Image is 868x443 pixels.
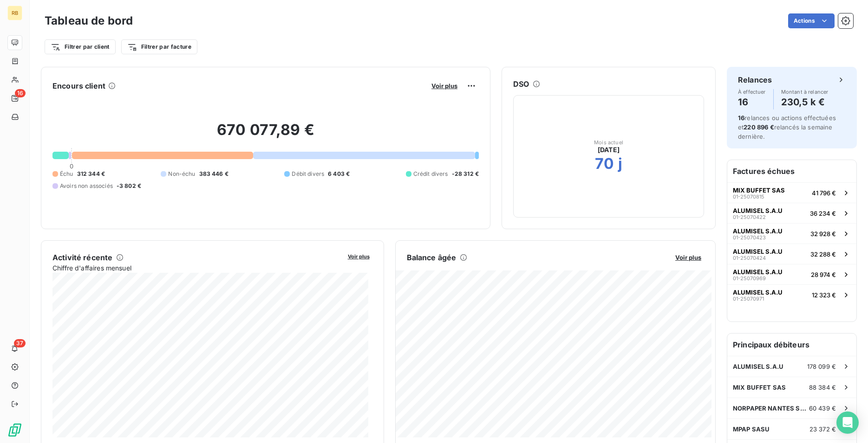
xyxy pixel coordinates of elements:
span: 36 234 € [810,210,836,217]
span: Débit divers [292,170,324,178]
span: 60 439 € [809,404,836,412]
span: 6 403 € [328,170,350,178]
span: 32 928 € [810,230,836,238]
h6: Balance âgée [407,252,457,263]
button: Voir plus [672,253,704,262]
span: Non-échu [168,170,195,178]
div: Open Intercom Messenger [836,411,859,434]
button: Actions [788,13,835,28]
span: -3 802 € [117,182,141,190]
span: 01-25070423 [733,235,766,240]
span: relances ou actions effectuées et relancés la semaine dernière. [738,114,836,140]
button: ALUMISEL S.A.U01-2507042332 928 € [727,223,856,244]
span: MIX BUFFET SAS [733,384,786,391]
span: 312 344 € [77,170,105,178]
span: 23 372 € [809,425,836,433]
span: ALUMISEL S.A.U [733,207,783,214]
button: Filtrer par client [45,39,116,54]
button: ALUMISEL S.A.U01-2507042432 288 € [727,244,856,264]
span: 32 288 € [810,250,836,258]
span: -28 312 € [452,170,479,178]
button: MIX BUFFET SAS01-2507081541 796 € [727,182,856,203]
h4: 16 [738,95,766,109]
span: 01-25070971 [733,296,764,302]
span: 01-25070815 [733,194,764,199]
h6: DSO [513,78,529,90]
span: 01-25070969 [733,276,766,281]
span: 220 896 € [744,123,774,131]
h6: Encours client [52,80,105,91]
span: 01-25070422 [733,214,766,220]
span: 0 [70,162,73,170]
span: À effectuer [738,89,766,95]
button: Voir plus [345,252,372,260]
span: NORPAPER NANTES SAS [733,404,809,412]
span: Crédit divers [413,170,448,178]
span: Chiffre d'affaires mensuel [52,263,341,273]
h6: Activité récente [52,252,112,263]
span: 28 974 € [811,271,836,278]
span: ALUMISEL S.A.U [733,248,783,255]
span: ALUMISEL S.A.U [733,268,783,276]
button: ALUMISEL S.A.U01-2507042236 234 € [727,203,856,223]
span: 383 446 € [199,170,228,178]
button: ALUMISEL S.A.U01-2507097112 323 € [727,284,856,305]
span: 178 099 € [807,363,836,370]
h2: 70 [595,154,614,173]
span: Voir plus [675,254,701,261]
h2: 670 077,89 € [52,121,479,148]
span: ALUMISEL S.A.U [733,227,783,235]
span: Mois actuel [594,140,623,145]
span: Avoirs non associés [60,182,113,190]
div: RB [7,6,22,20]
span: 12 323 € [812,291,836,299]
span: Voir plus [348,253,370,260]
span: 16 [738,114,744,122]
span: Échu [60,170,73,178]
button: ALUMISEL S.A.U01-2507096928 974 € [727,264,856,284]
h2: j [618,154,622,173]
span: ALUMISEL S.A.U [733,289,783,296]
img: Logo LeanPay [7,423,22,437]
span: ALUMISEL S.A.U [733,363,783,370]
span: [DATE] [598,145,620,154]
span: 37 [14,339,26,347]
span: 41 796 € [812,189,836,197]
span: 16 [15,89,26,97]
h6: Factures échues [727,160,856,182]
span: MPAP SASU [733,425,770,433]
button: Voir plus [429,82,460,90]
span: Montant à relancer [781,89,829,95]
h4: 230,5 k € [781,95,829,109]
h6: Relances [738,74,772,85]
h3: Tableau de bord [45,13,133,29]
span: MIX BUFFET SAS [733,186,785,194]
button: Filtrer par facture [121,39,197,54]
span: 01-25070424 [733,255,766,261]
span: Voir plus [431,82,457,90]
span: 88 384 € [809,384,836,391]
h6: Principaux débiteurs [727,334,856,356]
